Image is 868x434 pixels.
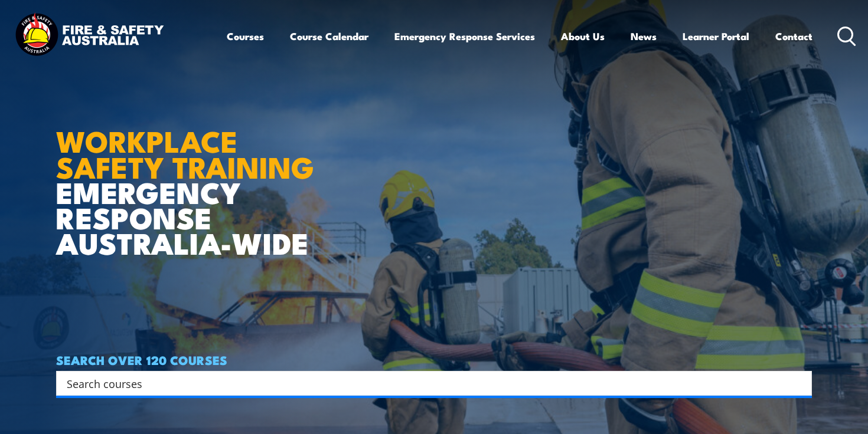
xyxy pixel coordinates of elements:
a: Contact [775,21,812,52]
h4: SEARCH OVER 120 COURSES [56,353,812,366]
a: About Us [561,21,605,52]
strong: WORKPLACE SAFETY TRAINING [56,117,314,188]
a: Courses [227,21,264,52]
h1: EMERGENCY RESPONSE AUSTRALIA-WIDE [56,98,345,255]
a: Learner Portal [683,21,749,52]
button: Search magnifier button [791,375,808,392]
a: Emergency Response Services [394,21,535,52]
a: News [631,21,657,52]
a: Course Calendar [290,21,368,52]
input: Search input [67,374,786,392]
form: Search form [69,375,788,392]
